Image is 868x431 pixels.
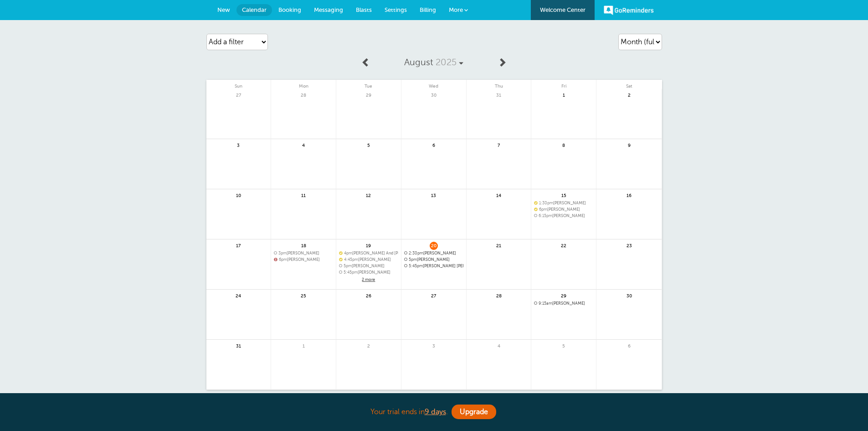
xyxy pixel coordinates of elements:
[206,402,662,422] div: Your trial ends in .
[299,242,308,249] span: 18
[274,251,333,256] span: Andre Buck
[206,80,271,89] span: Sun
[401,80,466,89] span: Wed
[495,242,503,249] span: 21
[217,6,230,13] span: New
[365,242,373,249] span: 19
[279,257,287,262] span: 6pm
[534,301,593,306] span: Cody Gregory
[534,301,593,306] a: 9:15am[PERSON_NAME]
[234,342,242,349] span: 31
[430,192,438,198] span: 13
[278,6,301,13] span: Booking
[278,251,287,255] span: 3pm
[274,257,277,261] span: Reschedule requested. Change the appointment date to remove the alert icon.
[409,257,417,262] span: 5pm
[404,251,463,256] a: 2:30pm[PERSON_NAME]
[404,264,463,269] span: Morgon Robinson
[339,257,398,262] span: Sonia
[430,242,438,249] span: 20
[560,292,568,299] span: 29
[625,141,633,148] span: 9
[404,257,463,262] span: Sue Alderson
[534,201,593,206] a: 1:30pm[PERSON_NAME]
[299,192,308,198] span: 11
[539,207,547,212] span: 6pm
[365,342,373,349] span: 2
[409,251,423,255] span: 2:30pm
[409,264,423,268] span: 5:45pm
[274,257,333,262] a: 6pm[PERSON_NAME]
[365,91,373,98] span: 29
[495,141,503,148] span: 7
[365,141,373,148] span: 5
[339,251,398,256] span: Riley And Ashley
[452,405,496,419] a: Upgrade
[430,91,438,98] span: 30
[404,251,463,256] span: Jarod Dodson
[625,342,633,349] span: 6
[495,91,503,98] span: 31
[344,270,358,275] span: 5:45pm
[420,6,436,13] span: Billing
[430,342,438,349] span: 3
[299,141,308,148] span: 4
[339,251,342,254] span: Confirmed. Changing the appointment date will unconfirm the appointment.
[236,4,272,16] a: Calendar
[356,6,372,13] span: Blasts
[339,270,398,275] span: Carl
[299,342,308,349] span: 1
[344,264,352,268] span: 5pm
[534,207,593,212] span: Kathleen Calderon
[560,141,568,148] span: 8
[336,80,401,89] span: Tue
[625,192,633,198] span: 16
[339,257,398,262] a: 4:45pm[PERSON_NAME]
[430,292,438,299] span: 27
[365,292,373,299] span: 26
[495,342,503,349] span: 4
[560,242,568,249] span: 22
[299,91,308,98] span: 28
[534,201,537,204] span: Confirmed. Changing the appointment date will unconfirm the appointment.
[404,257,463,262] a: 5pm[PERSON_NAME]
[339,257,342,261] span: Confirmed. Changing the appointment date will unconfirm the appointment.
[234,242,242,249] span: 17
[539,301,552,306] span: 9:15am
[425,408,446,416] a: 9 days
[534,213,593,218] a: 6:15pm[PERSON_NAME]
[404,57,433,68] span: August
[430,141,438,148] span: 6
[534,207,593,212] a: 6pm[PERSON_NAME]
[344,251,352,255] span: 4pm
[534,213,593,218] span: Shantera Jones
[560,91,568,98] span: 1
[274,251,333,256] a: 3pm[PERSON_NAME]
[404,264,463,269] a: 5:45pm[PERSON_NAME] [PERSON_NAME]
[339,276,398,284] a: 2 more
[596,80,662,89] span: Sat
[274,257,333,262] span: Maudlyn
[234,91,242,98] span: 27
[314,6,343,13] span: Messaging
[242,6,267,13] span: Calendar
[339,270,398,275] a: 5:45pm[PERSON_NAME]
[449,6,463,13] span: More
[495,192,503,198] span: 14
[534,201,593,206] span: Nancy Carter
[365,192,373,198] span: 12
[385,6,407,13] span: Settings
[234,192,242,198] span: 10
[339,264,398,269] span: Kathren Brooks
[339,251,398,256] a: 4pm[PERSON_NAME] And [PERSON_NAME]
[625,242,633,249] span: 23
[299,292,308,299] span: 25
[234,292,242,299] span: 24
[375,52,493,73] a: August 2025
[344,257,358,262] span: 4:45pm
[495,292,503,299] span: 28
[271,80,336,89] span: Mon
[436,57,457,68] span: 2025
